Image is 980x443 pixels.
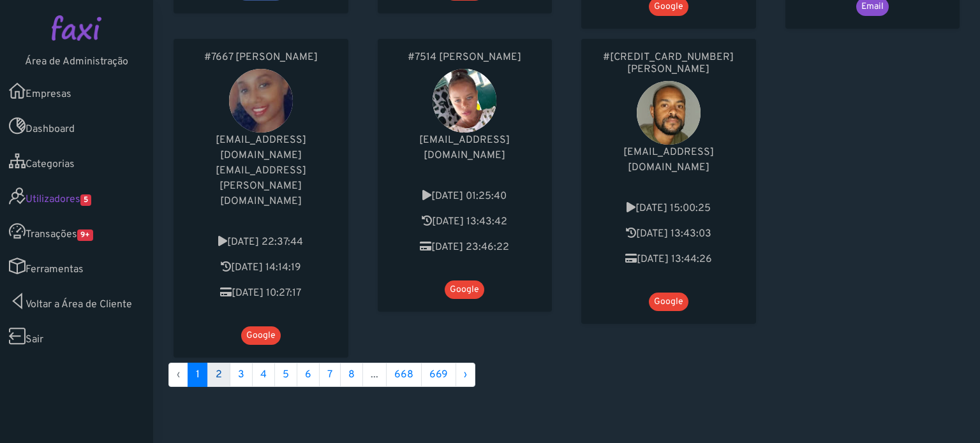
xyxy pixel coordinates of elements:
[77,229,93,241] span: 9+
[390,240,540,255] p: Última transacção
[186,286,336,301] p: Última transacção
[649,293,688,311] span: Google
[594,252,743,267] p: Última transacção
[386,363,422,387] a: 668
[207,363,230,387] a: 2
[340,363,363,387] a: 8
[241,326,281,345] span: Google
[216,164,306,208] span: [EMAIL_ADDRESS][PERSON_NAME][DOMAIN_NAME]
[390,214,540,229] p: Última actividade
[390,52,540,64] a: #7514 [PERSON_NAME]
[188,363,208,387] span: 1
[168,363,188,387] li: « Anterior
[186,260,336,275] p: Última actividade
[445,280,484,299] span: Google
[419,134,510,162] span: [EMAIL_ADDRESS][DOMAIN_NAME]
[186,52,336,64] a: #7667 [PERSON_NAME]
[252,363,275,387] a: 4
[623,146,714,174] span: [EMAIL_ADDRESS][DOMAIN_NAME]
[230,363,253,387] a: 3
[186,235,336,250] p: Criado em
[319,363,341,387] a: 7
[421,363,456,387] a: 669
[274,363,297,387] a: 5
[594,52,743,76] a: #[CREDIT_CARD_NUMBER] [PERSON_NAME]
[80,194,91,206] span: 5
[216,134,306,162] span: [EMAIL_ADDRESS][DOMAIN_NAME]
[594,201,743,216] p: Criado em
[594,226,743,242] p: Última actividade
[456,363,475,387] a: Proximo »
[297,363,320,387] a: 6
[390,189,540,204] p: Criado em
